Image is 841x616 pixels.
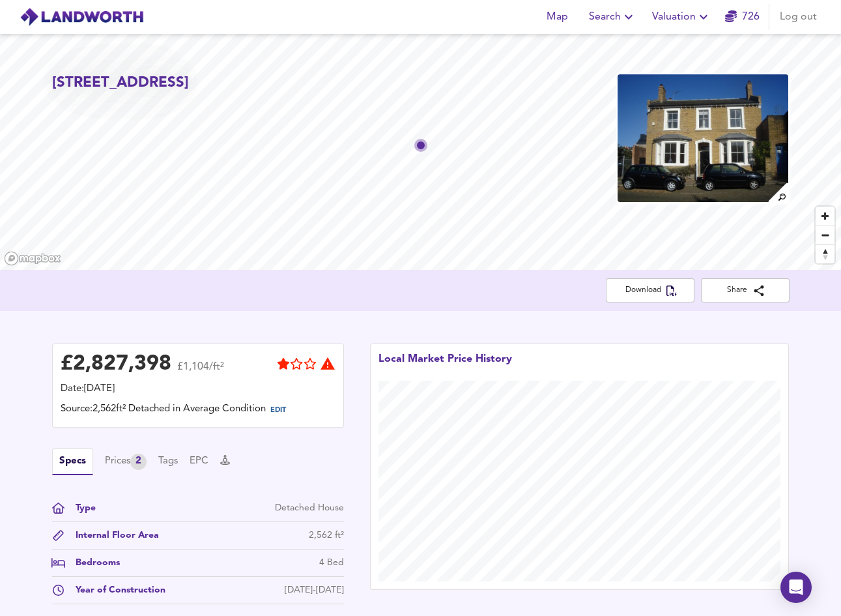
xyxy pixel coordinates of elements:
[816,207,834,226] button: Zoom in
[65,501,96,515] div: Type
[65,583,165,597] div: Year of Construction
[816,226,834,244] button: Zoom out
[378,352,512,381] div: Local Market Price History
[61,382,335,396] div: Date: [DATE]
[270,407,286,414] span: EDIT
[711,284,779,297] span: Share
[285,583,344,597] div: [DATE]-[DATE]
[158,454,178,469] button: Tags
[130,454,147,470] div: 2
[65,556,120,570] div: Bedrooms
[816,245,834,263] span: Reset bearing to north
[616,284,684,297] span: Download
[589,8,636,26] span: Search
[722,4,763,30] button: 726
[816,244,834,263] button: Reset bearing to north
[537,4,578,30] button: Map
[52,448,93,475] button: Specs
[701,278,790,302] button: Share
[4,251,61,266] a: Mapbox homepage
[816,226,834,244] span: Zoom out
[61,355,171,374] div: £ 2,827,398
[616,73,789,203] img: property
[65,529,159,542] div: Internal Floor Area
[780,8,817,26] span: Log out
[190,454,208,469] button: EPC
[606,278,694,302] button: Download
[767,181,790,204] img: search
[725,8,760,26] a: 726
[105,454,147,470] div: Prices
[775,4,822,30] button: Log out
[584,4,642,30] button: Search
[542,8,573,26] span: Map
[61,402,335,419] div: Source: 2,562ft² Detached in Average Condition
[20,7,144,27] img: logo
[319,556,344,570] div: 4 Bed
[309,529,344,542] div: 2,562 ft²
[177,362,224,381] span: £1,104/ft²
[780,572,812,603] div: Open Intercom Messenger
[652,8,711,26] span: Valuation
[105,454,147,470] button: Prices2
[52,73,189,93] h2: [STREET_ADDRESS]
[647,4,717,30] button: Valuation
[275,501,344,515] div: Detached House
